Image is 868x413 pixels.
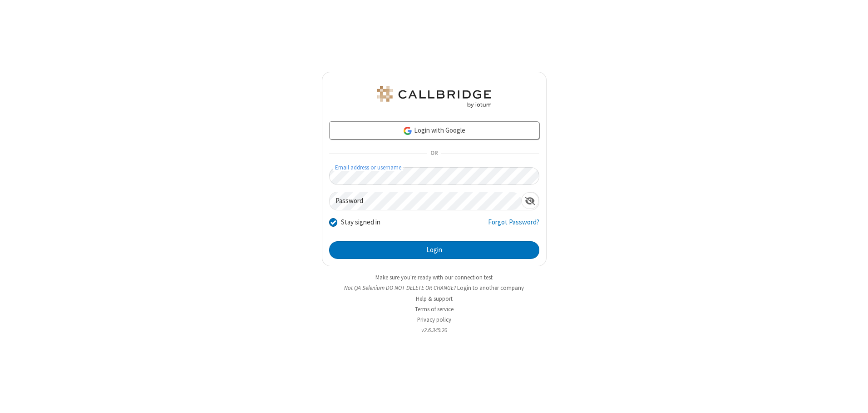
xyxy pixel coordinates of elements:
button: Login to another company [457,284,524,292]
a: Privacy policy [417,316,451,323]
input: Password [330,192,521,210]
a: Help & support [416,295,453,303]
a: Make sure you're ready with our connection test [375,274,493,281]
button: Login [329,241,539,259]
li: Not QA Selenium DO NOT DELETE OR CHANGE? [322,284,547,292]
img: QA Selenium DO NOT DELETE OR CHANGE [375,86,493,108]
input: Email address or username [329,167,539,185]
a: Login with Google [329,121,539,139]
a: Forgot Password? [488,217,539,234]
img: google-icon.png [403,126,413,136]
span: OR [427,147,441,160]
div: Show password [521,192,539,209]
li: v2.6.349.20 [322,326,547,334]
a: Terms of service [415,305,454,313]
label: Stay signed in [341,217,380,228]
